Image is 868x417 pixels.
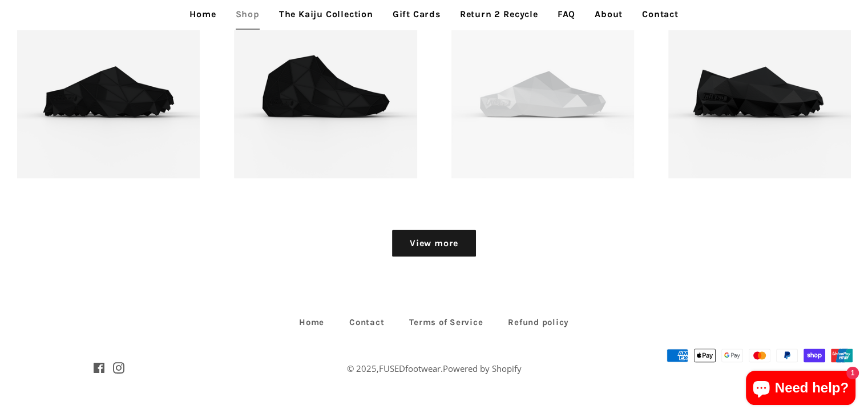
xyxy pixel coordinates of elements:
span: © 2025, . [347,363,522,374]
a: FUSEDfootwear [379,363,441,374]
inbox-online-store-chat: Shopify online store chat [742,371,859,408]
a: Terms of Service [398,314,494,331]
a: Contact [338,314,395,331]
a: View more [392,230,476,257]
a: Powered by Shopify [443,363,522,374]
a: Home [288,314,336,331]
a: Refund policy [496,314,580,331]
